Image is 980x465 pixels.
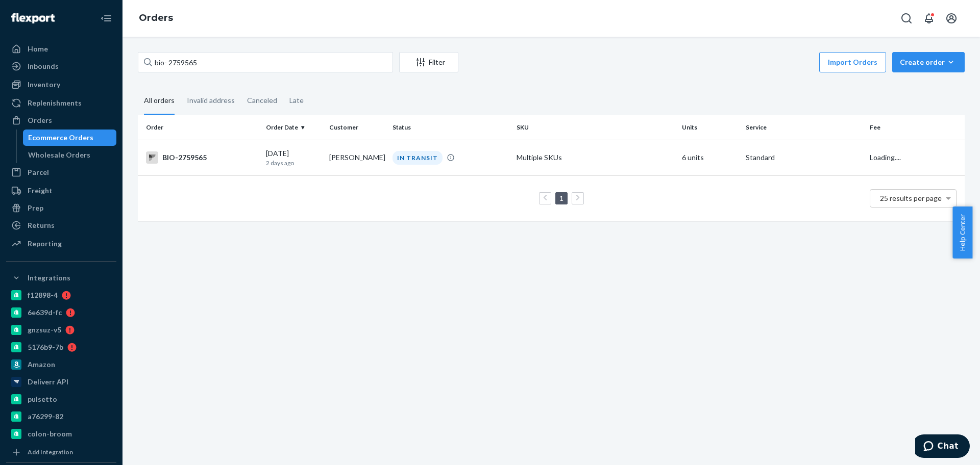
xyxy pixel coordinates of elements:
[742,115,866,140] th: Service
[388,115,512,140] th: Status
[866,115,965,140] th: Fee
[247,87,277,114] div: Canceled
[28,61,59,71] div: Inbounds
[6,374,116,390] a: Deliverr API
[28,325,61,335] div: gnzsuz-v5
[28,273,70,283] div: Integrations
[6,217,116,234] a: Returns
[6,76,116,93] a: Inventory
[557,194,566,202] a: Page 1 is your current page
[6,322,116,338] a: gnzsuz-v5
[28,429,72,439] div: colon-broom
[399,52,458,72] button: Filter
[6,304,116,321] a: 6e639d-fc
[138,52,393,72] input: Search orders
[6,339,116,355] a: 5176b9-7b
[6,112,116,128] a: Orders
[28,80,60,90] div: Inventory
[266,148,321,167] div: [DATE]
[6,287,116,303] a: f12898-4
[187,87,235,114] div: Invalid address
[941,8,962,29] button: Open account menu
[866,140,965,175] td: Loading....
[896,8,917,29] button: Open Search Box
[28,239,62,249] div: Reporting
[28,150,90,160] div: Wholesale Orders
[678,115,741,140] th: Units
[28,377,68,387] div: Deliverr API
[28,186,53,196] div: Freight
[678,140,741,175] td: 6 units
[6,391,116,407] a: pulsetto
[900,57,957,67] div: Create order
[289,87,304,114] div: Late
[892,52,965,72] button: Create order
[146,151,258,164] div: BIO-2759565
[6,95,116,111] a: Replenishments
[952,206,972,259] button: Help Center
[28,411,63,422] div: a76299-82
[746,152,862,163] p: Standard
[28,133,93,143] div: Ecommerce Orders
[262,115,325,140] th: Order Date
[6,236,116,252] a: Reporting
[23,130,117,146] a: Ecommerce Orders
[6,41,116,57] a: Home
[96,8,116,29] button: Close Navigation
[28,167,49,177] div: Parcel
[512,115,678,140] th: SKU
[28,359,55,370] div: Amazon
[919,8,939,29] button: Open notifications
[6,200,116,216] a: Prep
[6,58,116,74] a: Inbounds
[28,448,73,456] div: Add Integration
[144,87,175,115] div: All orders
[28,115,52,125] div: Orders
[915,434,970,460] iframe: Opens a widget where you can chat to one of our agents
[28,394,57,404] div: pulsetto
[138,115,262,140] th: Order
[28,290,58,300] div: f12898-4
[400,57,458,67] div: Filter
[6,446,116,458] a: Add Integration
[819,52,886,72] button: Import Orders
[512,140,678,175] td: Multiple SKUs
[11,13,55,23] img: Flexport logo
[28,220,55,230] div: Returns
[28,307,62,318] div: 6e639d-fc
[329,123,384,132] div: Customer
[6,164,116,180] a: Parcel
[266,159,321,167] p: 2 days ago
[131,4,181,33] ol: breadcrumbs
[6,408,116,425] a: a76299-82
[6,426,116,442] a: colon-broom
[139,12,173,23] a: Orders
[23,147,117,163] a: Wholesale Orders
[28,342,63,352] div: 5176b9-7b
[6,183,116,199] a: Freight
[325,140,388,175] td: [PERSON_NAME]
[28,203,43,213] div: Prep
[6,270,116,286] button: Integrations
[393,151,443,165] div: IN TRANSIT
[28,44,48,54] div: Home
[28,98,82,108] div: Replenishments
[6,356,116,373] a: Amazon
[880,194,942,202] span: 25 results per page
